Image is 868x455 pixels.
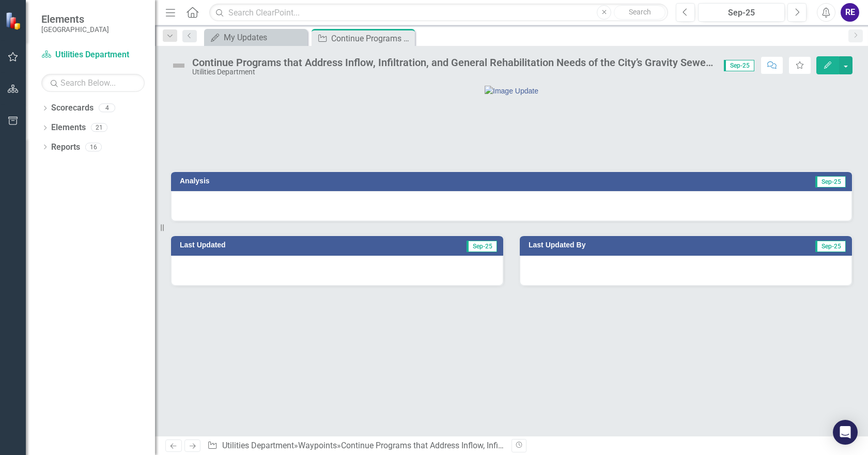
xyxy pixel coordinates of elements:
[85,143,102,151] div: 16
[192,68,714,76] div: Utilities Department
[41,25,109,34] small: [GEOGRAPHIC_DATA]
[485,86,538,96] img: Image Update
[833,420,858,445] div: Open Intercom Messenger
[724,60,754,71] span: Sep-25
[41,13,109,25] span: Elements
[91,123,107,132] div: 21
[614,5,665,20] button: Search
[207,31,305,44] a: My Updates
[529,241,734,249] h3: Last Updated By
[41,74,145,92] input: Search Below...
[702,7,781,19] div: Sep-25
[99,104,115,113] div: 4
[815,176,846,187] span: Sep-25
[192,57,714,68] div: Continue Programs that Address Inflow, Infiltration, and General Rehabilitation Needs of the City...
[51,122,86,134] a: Elements
[51,142,80,153] a: Reports
[207,440,504,452] div: » »
[180,177,504,185] h3: Analysis
[331,32,412,45] div: Continue Programs that Address Inflow, Infiltration, and General Rehabilitation Needs of the City...
[222,441,294,450] a: Utilities Department
[5,12,23,30] img: ClearPoint Strategy
[298,441,337,450] a: Waypoints
[51,102,94,114] a: Scorecards
[815,241,846,252] span: Sep-25
[629,8,651,16] span: Search
[224,31,305,44] div: My Updates
[841,3,859,22] button: RE
[467,241,497,252] span: Sep-25
[341,441,828,450] div: Continue Programs that Address Inflow, Infiltration, and General Rehabilitation Needs of the City...
[698,3,785,22] button: Sep-25
[180,241,368,249] h3: Last Updated
[209,4,668,22] input: Search ClearPoint...
[171,57,187,74] img: Not Defined
[41,49,145,61] a: Utilities Department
